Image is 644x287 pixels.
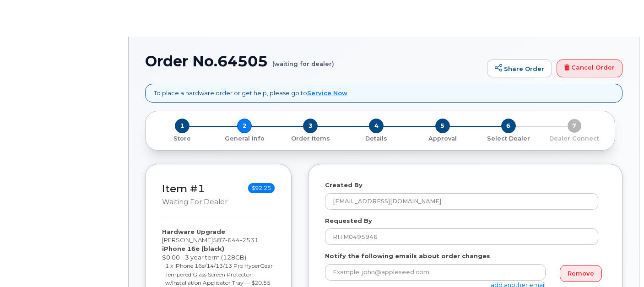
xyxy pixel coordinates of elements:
span: 3 [303,119,318,133]
span: 5 [435,119,450,133]
a: 1 Store [153,133,211,143]
a: Service Now [307,89,347,97]
p: Details [347,135,406,143]
a: 5 Approval [410,133,476,143]
p: Approval [413,135,472,143]
input: Example: John Smith [325,228,598,245]
a: 6 Select Dealer [476,133,541,143]
label: Notify the following emails about order changes [325,252,490,260]
p: Store [157,135,208,143]
a: Share Order [487,60,552,78]
p: Select Dealer [479,135,538,143]
span: 6 [501,119,516,133]
small: (waiting for dealer) [272,53,334,67]
span: 4 [369,119,384,133]
span: 587 [213,236,259,244]
small: waiting for dealer [162,198,227,206]
span: 1 [175,119,189,133]
a: 4 Details [343,133,409,143]
label: Created By [325,181,363,190]
h1: Order No.64505 [145,53,482,69]
p: To place a hardware order or get help, please go to [154,89,347,97]
label: Requested By [325,217,372,225]
span: 644 [225,236,240,244]
p: Order Items [281,135,340,143]
strong: Hardware Upgrade [162,228,225,235]
strong: iPhone 16e (black) [162,245,224,252]
a: Remove [560,265,602,282]
a: Item #1 [162,182,205,195]
input: Example: john@appleseed.com [325,264,546,281]
span: $92.25 [248,183,275,193]
a: Cancel Order [557,60,622,78]
small: 1 x iPhone 16e/14/13/13 Pro HyperGear Tempered Glass Screen Protector w/Installation Applicator T... [165,262,273,286]
a: 3 Order Items [277,133,343,143]
span: 2531 [240,236,259,244]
